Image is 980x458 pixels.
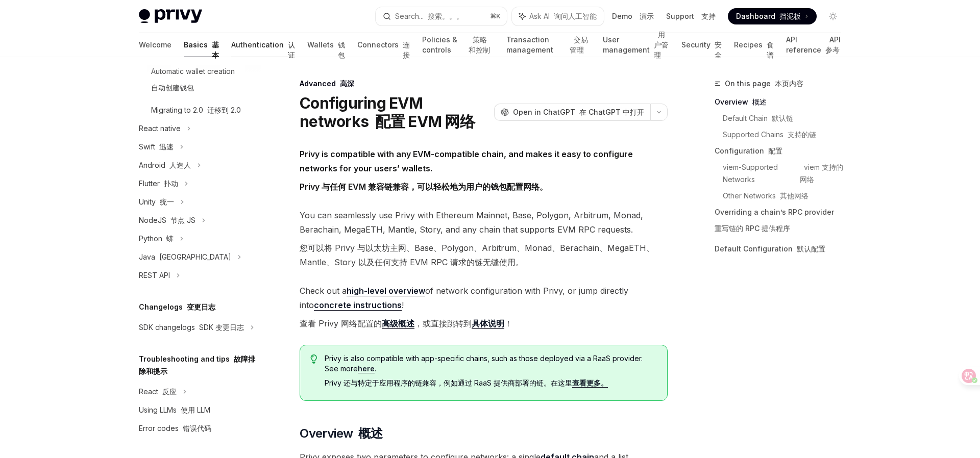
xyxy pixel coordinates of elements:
img: light logo [139,9,202,23]
font: 统一 [160,197,174,206]
font: 错误代码 [183,424,211,432]
a: Support 支持 [666,11,716,21]
a: Authentication 认证 [231,33,295,57]
div: Search... [395,10,463,22]
font: [GEOGRAPHIC_DATA] [159,252,231,261]
button: Ask AI 询问人工智能 [512,7,604,26]
a: Dashboard 挡泥板 [728,8,817,24]
font: 概述 [752,97,767,106]
div: Python [139,233,174,245]
font: 概述 [358,426,382,441]
div: Automatic wallet creation [151,65,235,98]
strong: Privy is compatible with any EVM-compatible chain, and makes it easy to configure networks for yo... [300,149,633,192]
a: Wallets 钱包 [307,33,345,57]
font: 节点 JS [170,216,195,224]
a: Basics 基本 [184,33,219,57]
span: Dashboard [736,11,801,21]
div: Using LLMs [139,404,210,416]
a: viem-Supported Networks viem 支持的网络 [723,159,849,188]
span: You can seamlessly use Privy with Ethereum Mainnet, Base, Polygon, Arbitrum, Monad, Berachain, Me... [300,208,668,273]
a: Overview 概述 [715,94,849,110]
font: 演示 [640,12,654,20]
font: 迅速 [159,142,174,151]
font: 安全 [715,40,722,59]
span: ⌘ K [490,12,501,20]
button: Toggle dark mode [825,8,841,24]
font: 挡泥板 [779,12,801,20]
div: Java [139,251,231,263]
font: 配置 EVM 网络 [375,112,475,131]
a: Using LLMs 使用 LLM [131,401,261,419]
button: Open in ChatGPT 在 ChatGPT 中打开 [494,104,650,121]
font: 配置 [768,146,782,155]
h1: Configuring EVM networks [300,94,490,131]
font: 认证 [288,40,295,59]
a: 具体说明 [472,318,504,329]
a: User management 用户管理 [603,33,670,57]
a: Default Configuration 默认配置 [715,241,849,257]
font: Privy 与任何 EVM 兼容链兼容，可以轻松地为用户的钱包配置网络。 [300,182,548,192]
div: SDK changelogs [139,321,244,334]
div: Android [139,159,191,171]
svg: Tip [310,354,317,364]
span: Ask AI [529,11,597,21]
font: Privy 还与特定于应用程序的链兼容，例如通过 RaaS 提供商部署的链。在这里 [325,378,608,388]
font: 您可以将 Privy 与以太坊主网、Base、Polygon、Arbitrum、Monad、Berachain、MegaETH、Mantle、Story 以及任何支持 EVM RPC 请求的链无... [300,243,654,267]
font: SDK 变更日志 [199,323,244,332]
a: 查看更多。 [572,378,608,388]
div: Error codes [139,422,211,435]
div: Unity [139,196,174,208]
font: 默认链 [772,114,793,122]
h5: Changelogs [139,301,215,313]
font: 高深 [340,79,354,88]
font: 钱包 [338,40,345,59]
a: Configuration 配置 [715,143,849,159]
a: 高级概述 [382,318,414,329]
div: Migrating to 2.0 [151,104,241,116]
a: Recipes 食谱 [734,33,774,57]
font: 食谱 [767,40,774,59]
font: 本页内容 [775,79,803,88]
div: NodeJS [139,214,195,226]
span: Check out a of network configuration with Privy, or jump directly into ! [300,284,668,335]
button: Search... 搜索。。。⌘K [376,7,507,26]
a: Supported Chains 支持的链 [723,126,849,143]
a: Other Networks 其他网络 [723,188,849,204]
a: Connectors 连接 [357,33,410,57]
a: Policies & controls 策略和控制 [422,33,494,57]
font: viem 支持的网络 [800,163,843,184]
font: 迁移到 2.0 [207,106,241,114]
font: 重写链的 RPC 提供程序 [715,224,790,233]
font: 扑动 [164,179,178,188]
div: React [139,386,177,398]
a: Demo 演示 [612,11,654,21]
div: Flutter [139,177,178,190]
a: high-level overview [347,286,425,296]
div: Advanced [300,79,668,89]
font: 反应 [162,387,177,396]
font: 询问人工智能 [554,12,597,20]
font: 在 ChatGPT 中打开 [579,108,644,116]
font: 默认配置 [797,244,825,253]
div: React native [139,122,181,135]
font: 连接 [403,40,410,59]
font: 支持的链 [788,130,816,139]
font: 使用 LLM [181,405,210,414]
a: Security 安全 [681,33,722,57]
div: REST API [139,269,170,282]
div: Swift [139,141,174,153]
h5: Troubleshooting and tips [139,353,261,377]
font: 支持 [701,12,716,20]
font: 人造人 [169,161,191,169]
font: 蟒 [166,234,174,243]
font: 自动创建钱包 [151,83,194,92]
a: here [358,364,375,373]
a: Welcome [139,33,171,57]
a: Overriding a chain’s RPC provider重写链的 RPC 提供程序 [715,204,849,241]
a: Migrating to 2.0 迁移到 2.0 [131,101,261,119]
span: Privy is also compatible with app-specific chains, such as those deployed via a RaaS provider. Se... [325,353,657,392]
a: Transaction management 交易管理 [506,33,591,57]
a: Error codes 错误代码 [131,419,261,438]
font: 搜索。。。 [428,12,463,20]
font: 变更日志 [187,302,215,311]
